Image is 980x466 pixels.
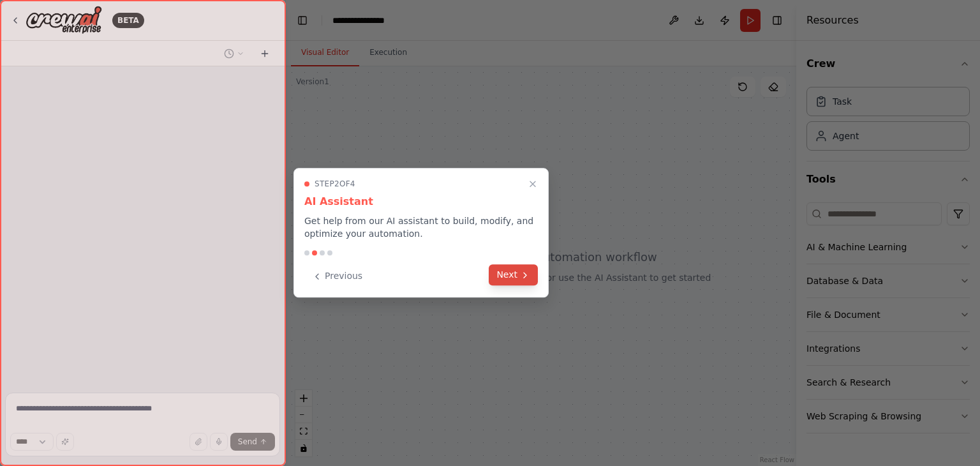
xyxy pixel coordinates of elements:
p: Get help from our AI assistant to build, modify, and optimize your automation. [304,214,538,240]
button: Previous [304,266,370,287]
button: Close walkthrough [525,176,540,192]
h3: AI Assistant [304,194,538,209]
button: Next [489,264,538,285]
span: Step 2 of 4 [315,179,355,189]
button: Hide left sidebar [293,11,311,29]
